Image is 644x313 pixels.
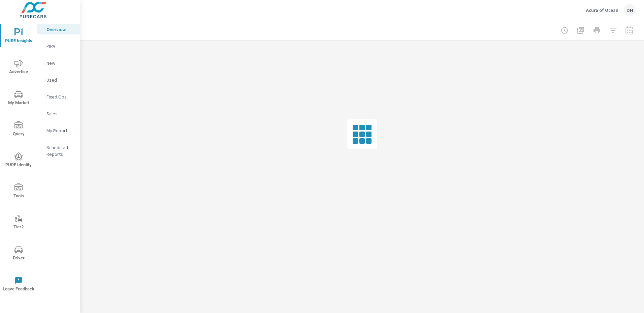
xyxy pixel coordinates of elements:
[46,26,74,33] p: Overview
[37,92,80,102] div: Fixed Ops
[624,4,636,16] div: DH
[46,93,74,100] p: Fixed Ops
[46,127,74,134] p: My Report
[46,43,74,50] p: PIPA
[2,152,35,169] span: PURE Identity
[37,109,80,119] div: Sales
[37,125,80,136] div: My Report
[37,75,80,85] div: Used
[46,110,74,117] p: Sales
[0,20,37,300] div: nav menu
[46,77,74,83] p: Used
[2,246,35,262] span: Driver
[37,58,80,68] div: New
[46,144,74,158] p: Scheduled Reports
[2,59,35,76] span: Advertise
[2,215,35,231] span: Tier2
[2,121,35,138] span: Query
[2,28,35,45] span: PURE Insights
[37,142,80,159] div: Scheduled Reports
[37,24,80,34] div: Overview
[2,183,35,200] span: Tools
[2,277,35,293] span: Leave Feedback
[2,90,35,107] span: My Market
[37,41,80,51] div: PIPA
[46,60,74,66] p: New
[586,7,618,13] p: Acura of Ocean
